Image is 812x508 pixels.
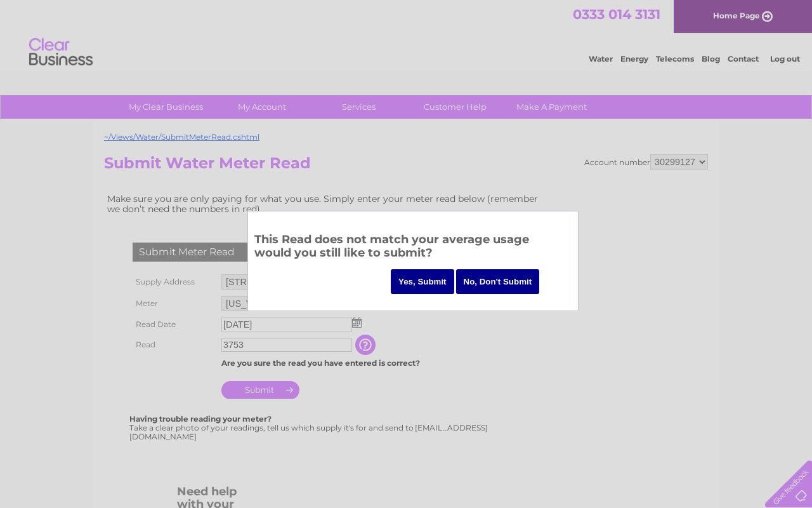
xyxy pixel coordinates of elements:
[107,7,707,62] div: Clear Business is a trading name of Verastar Limited (registered in [GEOGRAPHIC_DATA] No. 3667643...
[391,269,454,294] input: Yes, Submit
[702,54,720,63] a: Blog
[589,54,613,63] a: Water
[29,33,93,72] img: logo.png
[573,6,660,22] a: 0333 014 3131
[456,269,540,294] input: No, Don't Submit
[728,54,759,63] a: Contact
[254,231,572,265] h3: This Read does not match your average usage would you still like to submit?
[620,54,648,63] a: Energy
[770,54,800,63] a: Log out
[656,54,694,63] a: Telecoms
